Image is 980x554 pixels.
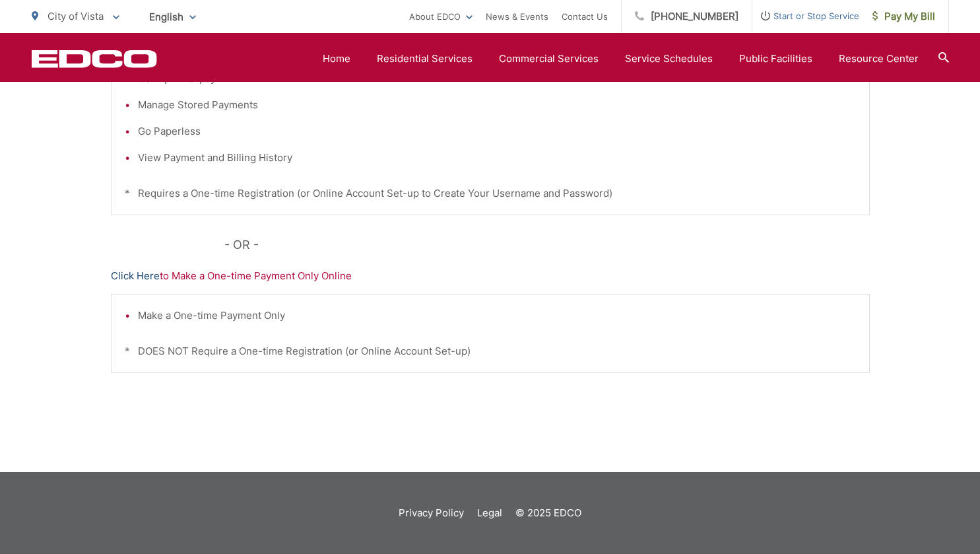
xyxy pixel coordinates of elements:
li: Manage Stored Payments [138,97,856,113]
a: Home [323,51,350,67]
li: Make a One-time Payment Only [138,308,856,324]
a: Resource Center [839,51,919,67]
p: * DOES NOT Require a One-time Registration (or Online Account Set-up) [125,343,856,359]
span: English [139,5,206,28]
a: Public Facilities [739,51,812,67]
li: Go Paperless [138,123,856,139]
p: * Requires a One-time Registration (or Online Account Set-up to Create Your Username and Password) [125,186,856,201]
a: Residential Services [377,51,473,67]
a: Click Here [111,268,160,284]
span: Pay My Bill [872,9,935,24]
a: About EDCO [409,9,473,24]
p: - OR - [224,235,870,255]
p: © 2025 EDCO [515,505,581,521]
p: to Make a One-time Payment Only Online [111,268,870,284]
a: Service Schedules [625,51,713,67]
a: Legal [477,505,502,521]
a: Contact Us [562,9,608,24]
li: View Payment and Billing History [138,150,856,166]
a: EDCD logo. Return to the homepage. [32,50,157,68]
span: City of Vista [48,10,104,22]
a: News & Events [486,9,548,24]
a: Commercial Services [499,51,599,67]
a: Privacy Policy [399,505,464,521]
